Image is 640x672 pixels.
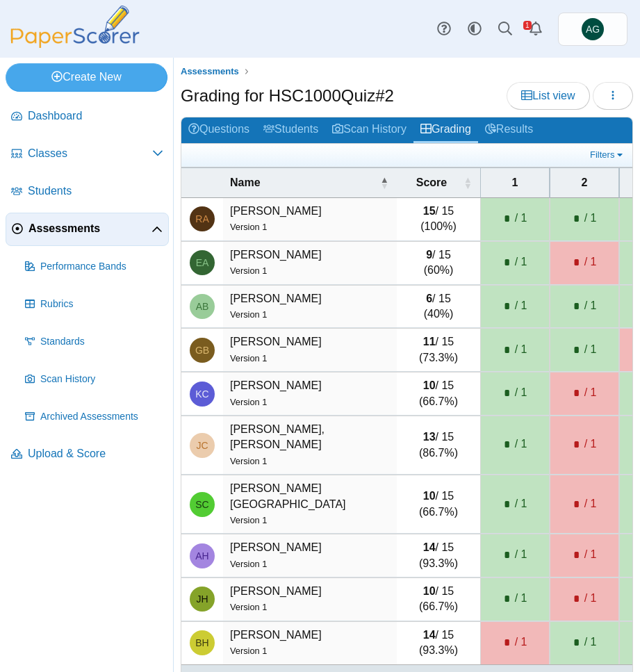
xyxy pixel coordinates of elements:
[584,591,612,606] span: / 1
[397,198,480,241] td: / 15 (100%)
[19,250,169,284] a: Performance Bands
[423,541,436,553] b: 14
[230,353,267,363] small: Version 1
[397,285,480,329] td: / 15 (40%)
[230,222,267,232] small: Version 1
[521,90,575,101] span: List view
[413,117,478,143] a: Grading
[423,205,436,217] b: 15
[6,138,169,171] a: Classes
[223,328,397,372] td: [PERSON_NAME]
[582,177,588,188] span: 2
[230,177,261,188] span: Name
[325,117,413,143] a: Scan History
[515,342,543,357] span: / 1
[423,585,436,597] b: 10
[6,6,145,48] img: PaperScorer
[28,183,163,199] span: Students
[181,84,394,108] h1: Grading for HSC1000Quiz#2
[515,436,543,452] span: / 1
[397,241,480,285] td: / 15 (60%)
[19,325,169,359] a: Standards
[423,629,436,641] b: 14
[478,117,540,143] a: Results
[223,534,397,577] td: [PERSON_NAME]
[195,638,208,648] span: Barry Hickey
[558,13,627,46] a: Asena Goren
[40,260,163,274] span: Performance Bands
[230,309,267,320] small: Version 1
[19,363,169,396] a: Scan History
[223,416,397,475] td: [PERSON_NAME], [PERSON_NAME]
[584,298,612,313] span: / 1
[230,559,267,569] small: Version 1
[423,336,436,347] b: 11
[584,385,612,400] span: / 1
[28,146,152,161] span: Classes
[195,500,208,509] span: Savannah Conerly
[195,551,208,561] span: Ashley Hamilton
[196,258,209,268] span: Emily Altuve-Vargas
[223,198,397,241] td: [PERSON_NAME]
[230,265,267,276] small: Version 1
[181,66,239,76] span: Assessments
[230,397,267,407] small: Version 1
[507,82,589,110] a: List view
[423,490,436,502] b: 10
[423,431,436,443] b: 13
[6,38,145,50] a: PaperScorer
[423,379,436,391] b: 10
[6,63,167,91] a: Create New
[230,646,267,656] small: Version 1
[230,456,267,466] small: Version 1
[582,18,604,40] span: Asena Goren
[40,335,163,349] span: Standards
[397,577,480,621] td: / 15 (66.7%)
[181,117,256,143] a: Questions
[515,254,543,270] span: / 1
[195,214,208,224] span: Rohann Ahmed
[397,621,480,664] td: / 15 (93.3%)
[397,534,480,577] td: / 15 (93.3%)
[40,372,163,386] span: Scan History
[28,108,163,124] span: Dashboard
[515,211,543,226] span: / 1
[6,175,169,208] a: Students
[223,241,397,285] td: [PERSON_NAME]
[515,634,543,650] span: / 1
[416,177,447,188] span: Score
[426,293,432,304] b: 6
[515,385,543,400] span: / 1
[584,496,612,511] span: / 1
[584,254,612,270] span: / 1
[28,446,163,461] span: Upload & Score
[520,14,551,44] a: Alerts
[515,591,543,606] span: / 1
[223,372,397,416] td: [PERSON_NAME]
[223,475,397,534] td: [PERSON_NAME][GEOGRAPHIC_DATA]
[426,249,432,261] b: 9
[223,577,397,621] td: [PERSON_NAME]
[195,389,208,399] span: Keira Campos
[515,298,543,313] span: / 1
[397,372,480,416] td: / 15 (66.7%)
[223,285,397,329] td: [PERSON_NAME]
[19,400,169,434] a: Archived Assessments
[584,634,612,650] span: / 1
[223,621,397,664] td: [PERSON_NAME]
[380,168,388,197] span: Name : Activate to invert sorting
[195,345,209,355] span: Gabriella Burtis
[40,297,163,311] span: Rubrics
[6,213,169,246] a: Assessments
[584,342,612,357] span: / 1
[177,63,243,81] a: Assessments
[397,416,480,475] td: / 15 (86.7%)
[515,496,543,511] span: / 1
[463,168,472,197] span: Score : Activate to sort
[586,148,629,162] a: Filters
[397,328,480,372] td: / 15 (73.3%)
[256,117,325,143] a: Students
[512,177,518,188] span: 1
[584,436,612,452] span: / 1
[28,221,151,236] span: Assessments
